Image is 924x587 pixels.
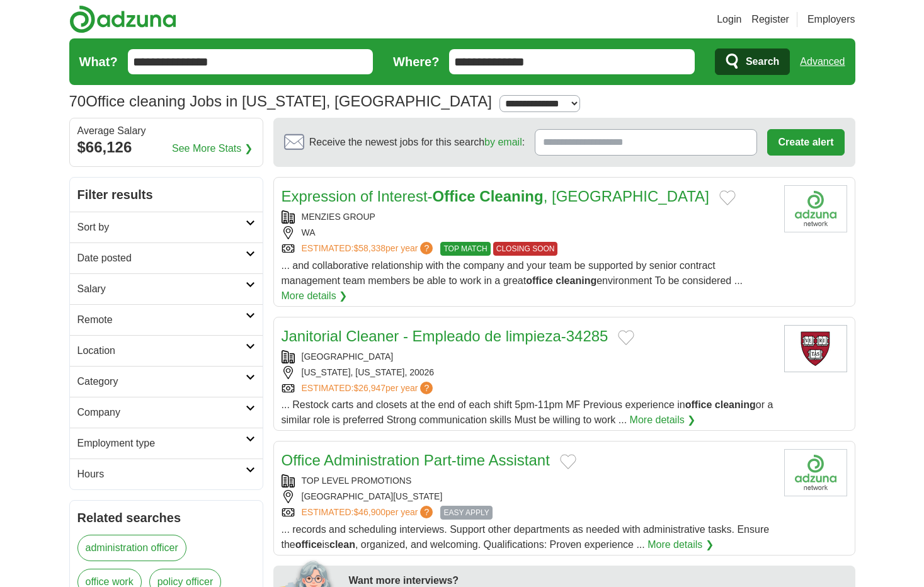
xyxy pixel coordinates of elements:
a: Category [70,366,263,397]
button: Search [715,48,790,75]
img: Harvard University logo [784,325,847,372]
strong: cleaning [556,275,596,286]
div: TOP LEVEL PROMOTIONS [282,474,774,487]
a: ESTIMATED:$58,338per year? [302,242,436,256]
strong: office [526,275,553,286]
img: Company logo [784,185,847,232]
strong: Cleaning [479,188,543,205]
a: Hours [70,459,263,489]
h2: Sort by [77,220,246,235]
strong: office [295,539,322,550]
a: More details ❯ [282,288,348,304]
a: Office Administration Part-time Assistant [282,452,550,469]
span: 70 [69,90,86,113]
strong: Office [433,188,476,205]
a: More details ❯ [647,537,714,552]
span: ... records and scheduling interviews. Support other departments as needed with administrative ta... [282,524,770,550]
div: $66,126 [77,136,255,159]
a: Company [70,397,263,428]
a: Sort by [70,212,263,242]
button: Add to favorite jobs [560,454,576,469]
a: ESTIMATED:$46,900per year? [302,506,436,520]
a: administration officer [77,535,186,561]
span: ... and collaborative relationship with the company and your team be supported by senior contract... [282,260,743,286]
label: Where? [393,52,439,71]
span: ? [420,242,433,254]
h2: Salary [77,282,246,297]
h2: Filter results [70,178,263,212]
h2: Company [77,405,246,420]
a: Advanced [800,49,845,74]
span: CLOSING SOON [493,242,558,256]
button: Add to favorite jobs [618,330,634,345]
a: Remote [70,304,263,335]
span: $26,947 [353,383,385,393]
h2: Category [77,374,246,389]
a: Expression of Interest-Office Cleaning, [GEOGRAPHIC_DATA] [282,188,709,205]
div: [US_STATE], [US_STATE], 20026 [282,366,774,379]
h2: Hours [77,467,246,482]
a: Salary [70,273,263,304]
h1: Office cleaning Jobs in [US_STATE], [GEOGRAPHIC_DATA] [69,93,492,110]
a: See More Stats ❯ [172,141,253,156]
div: [GEOGRAPHIC_DATA][US_STATE] [282,490,774,503]
h2: Location [77,343,246,358]
a: Register [751,12,789,27]
span: ... Restock carts and closets at the end of each shift 5pm-11pm MF Previous experience in or a si... [282,399,773,425]
strong: clean [329,539,355,550]
img: Company logo [784,449,847,496]
h2: Employment type [77,436,246,451]
span: EASY APPLY [440,506,492,520]
a: Employment type [70,428,263,459]
span: Search [746,49,779,74]
a: [GEOGRAPHIC_DATA] [302,351,394,362]
button: Create alert [767,129,844,156]
span: $46,900 [353,507,385,517]
label: What? [79,52,118,71]
a: ESTIMATED:$26,947per year? [302,382,436,395]
h2: Related searches [77,508,255,527]
span: Receive the newest jobs for this search : [309,135,525,150]
div: Average Salary [77,126,255,136]
button: Add to favorite jobs [719,190,736,205]
span: $58,338 [353,243,385,253]
div: WA [282,226,774,239]
h2: Date posted [77,251,246,266]
a: by email [484,137,522,147]
a: Date posted [70,242,263,273]
strong: office [685,399,712,410]
span: TOP MATCH [440,242,490,256]
a: Login [717,12,741,27]
a: Janitorial Cleaner - Empleado de limpieza-34285 [282,328,608,345]
span: ? [420,382,433,394]
a: Employers [807,12,855,27]
h2: Remote [77,312,246,328]
strong: cleaning [715,399,756,410]
a: More details ❯ [630,413,696,428]
span: ? [420,506,433,518]
a: Location [70,335,263,366]
img: Adzuna logo [69,5,176,33]
div: MENZIES GROUP [282,210,774,224]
